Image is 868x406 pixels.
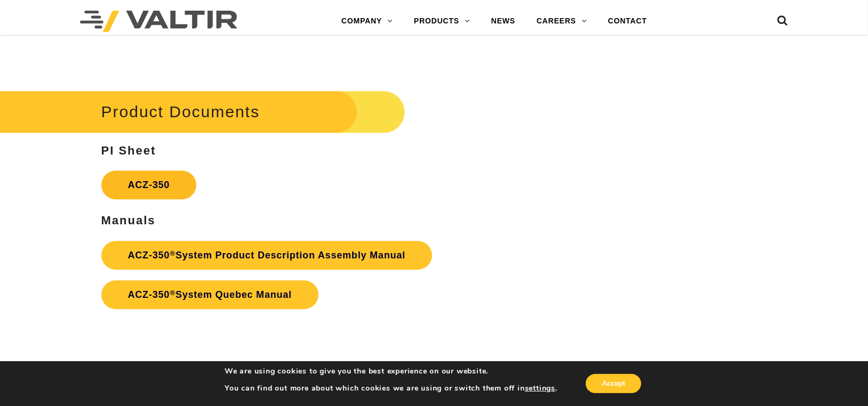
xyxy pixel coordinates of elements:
strong: Manuals [101,214,156,227]
a: CAREERS [526,11,598,32]
a: COMPANY [331,11,403,32]
a: NEWS [481,11,526,32]
a: ACZ-350 [101,170,197,199]
a: ACZ-350®System Product Description Assembly Manual [101,241,432,270]
p: You can find out more about which cookies we are using or switch them off in . [225,384,558,393]
a: PRODUCTS [403,11,481,32]
a: ACZ-350®System Quebec Manual [101,280,318,309]
button: settings [525,384,555,393]
sup: ® [170,249,176,257]
p: We are using cookies to give you the best experience on our website. [225,367,558,376]
button: Accept [586,374,641,393]
strong: PI Sheet [101,144,156,157]
img: Valtir [80,11,237,32]
sup: ® [170,289,176,297]
a: CONTACT [598,11,658,32]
